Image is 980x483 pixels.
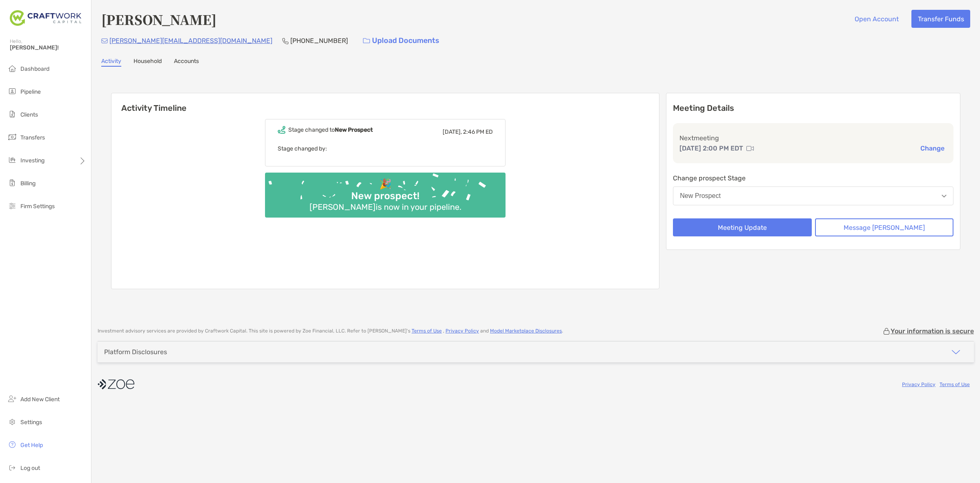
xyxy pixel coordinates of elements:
a: Privacy Policy [445,328,479,334]
div: [PERSON_NAME] is now in your pipeline. [306,202,465,212]
span: Log out [20,465,40,472]
button: Open Account [848,10,905,28]
span: Investing [20,157,45,164]
img: Email Icon [101,38,108,43]
img: logout icon [7,463,17,472]
img: clients icon [7,109,17,119]
a: Activity [101,58,121,67]
p: Your information is secure [891,327,974,335]
p: [PERSON_NAME][EMAIL_ADDRESS][DOMAIN_NAME] [109,36,272,46]
span: Firm Settings [20,203,55,210]
a: Upload Documents [358,32,445,49]
span: Billing [20,180,36,187]
span: Clients [20,111,38,118]
img: Event icon [278,126,285,134]
p: Stage changed by: [278,144,493,154]
div: New Prospect [680,192,721,200]
h4: [PERSON_NAME] [101,10,216,29]
img: investing icon [7,155,17,165]
button: Change [918,144,947,153]
a: Accounts [174,58,199,67]
a: Model Marketplace Disclosures [490,328,562,334]
img: transfers icon [7,132,17,142]
p: Next meeting [679,133,947,143]
a: Privacy Policy [902,382,935,387]
div: Platform Disclosures [104,348,167,356]
b: New Prospect [335,126,373,133]
img: Confetti [265,173,506,211]
span: Transfers [20,134,45,141]
span: [PERSON_NAME]! [10,44,86,51]
p: Change prospect Stage [673,173,953,183]
h6: Activity Timeline [111,93,659,113]
button: Meeting Update [673,218,811,236]
div: 🎉 [376,178,395,190]
button: Message [PERSON_NAME] [815,218,953,236]
img: company logo [98,375,134,393]
img: get-help icon [7,440,17,449]
span: 2:46 PM ED [463,128,493,135]
img: Phone Icon [282,38,289,44]
div: Stage changed to [288,126,373,133]
button: Transfer Funds [911,10,970,28]
img: communication type [746,145,754,152]
img: add_new_client icon [7,394,17,404]
p: Investment advisory services are provided by Craftwork Capital . This site is powered by Zoe Fina... [98,328,563,334]
a: Terms of Use [940,382,970,387]
span: Get Help [20,442,43,449]
span: [DATE], [443,128,462,135]
a: Household [134,58,162,67]
img: billing icon [7,178,17,188]
img: Zoe Logo [10,3,81,33]
p: [PHONE_NUMBER] [290,36,348,46]
img: dashboard icon [7,63,17,73]
span: Dashboard [20,65,49,72]
span: Add New Client [20,396,60,403]
p: Meeting Details [673,103,953,113]
img: Open dropdown arrow [942,195,947,198]
span: Pipeline [20,88,41,95]
img: button icon [363,38,370,44]
img: settings icon [7,417,17,427]
img: pipeline icon [7,86,17,96]
button: New Prospect [673,186,953,205]
span: Settings [20,419,42,426]
img: firm-settings icon [7,201,17,211]
div: New prospect! [348,190,423,202]
p: [DATE] 2:00 PM EDT [679,143,743,153]
img: icon arrow [951,347,961,357]
a: Terms of Use [412,328,442,334]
